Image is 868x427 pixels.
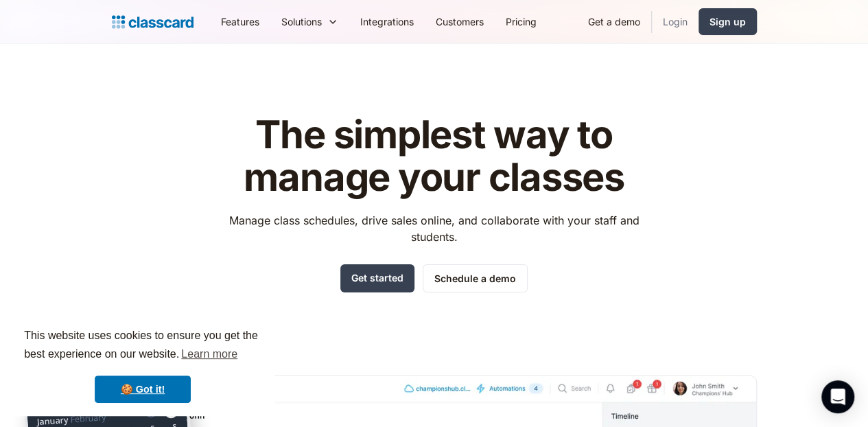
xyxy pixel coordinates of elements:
div: cookieconsent [11,314,274,416]
span: This website uses cookies to ensure you get the best experience on our website. [24,327,261,365]
a: Get a demo [577,6,651,37]
div: Solutions [270,6,349,37]
p: Manage class schedules, drive sales online, and collaborate with your staff and students. [216,212,652,245]
a: Features [210,6,270,37]
a: Get started [340,264,414,292]
a: Sign up [699,8,757,35]
a: Integrations [349,6,425,37]
a: learn more about cookies [179,344,239,365]
h1: The simplest way to manage your classes [216,114,652,198]
a: dismiss cookie message [95,376,191,403]
a: Login [652,6,699,37]
div: Solutions [281,14,322,29]
a: home [112,12,193,32]
a: Customers [425,6,495,37]
a: Pricing [495,6,548,37]
a: Schedule a demo [423,264,528,292]
div: Sign up [709,14,746,29]
div: Open Intercom Messenger [821,380,854,413]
